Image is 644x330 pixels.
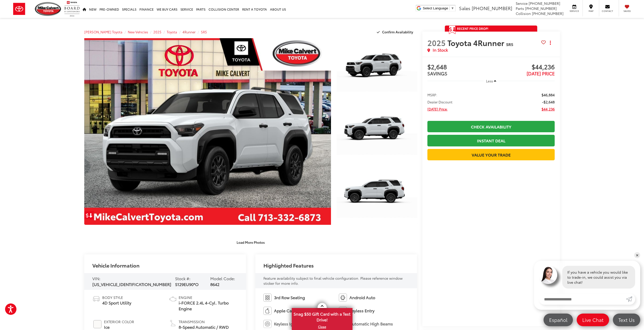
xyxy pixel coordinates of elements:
span: [US_VEHICLE_IDENTIFICATION_NUMBER] [92,281,171,287]
span: Feature availability subject to final vehicle configuration. Please reference window sticker for ... [263,276,403,286]
span: [PHONE_NUMBER] [472,5,512,11]
a: SR5 [201,30,207,34]
img: 2025 Toyota 4Runner SR5 [336,101,418,162]
span: 8-Speed Automatic / RWD [179,324,229,330]
span: $44,236 [542,106,555,112]
span: MSRP: [427,92,437,97]
span: SR5 [506,41,513,47]
img: 2025 Toyota 4Runner SR5 [82,37,334,226]
img: 2025 Toyota 4Runner SR5 [336,164,418,226]
span: 2025 [427,37,446,48]
span: $46,884 [542,92,555,97]
img: 3rd Row Seating [263,294,272,302]
input: Enter your message [539,294,626,305]
a: Value Your Trade [427,149,555,160]
div: If you have a vehicle you would like to trade-in, we could assist you via live chat! [562,266,635,289]
a: Text Us [613,314,640,326]
img: Keyless Ignition System [263,320,272,328]
a: Instant Deal [427,135,555,146]
span: Service [569,9,580,13]
span: Exterior Color [104,319,134,324]
span: #FBFAF8 [93,320,101,328]
img: Mike Calvert Toyota [35,2,62,16]
iframe: Finance Tool [427,163,555,320]
span: Toyota 4Runner [447,37,506,48]
span: S129EU90*O [175,281,199,287]
span: Map [585,9,596,13]
span: Text Us [616,317,637,323]
span: Model Code: [210,275,235,281]
a: Español [544,314,573,326]
span: Select Language [423,6,448,10]
span: Transmission [179,319,229,324]
span: dropdown dots [550,41,551,45]
span: Contact [602,9,613,13]
a: New Vehicles [128,30,148,34]
span: Sales [459,5,470,11]
a: Get Price Drop Alert Recent Price Drop! [445,26,537,32]
h2: Highlighted Features [263,262,314,268]
span: 4D Sport Utility [102,300,131,306]
span: In Stock [433,47,448,53]
a: Toyota [167,30,177,34]
span: Apple CarPlay [274,308,301,314]
span: ​ [449,6,450,10]
span: Collision [516,11,531,16]
a: [PERSON_NAME] Toyota [84,30,122,34]
span: $2,648 [427,63,491,71]
span: 8642 [210,281,219,287]
span: [DATE] PRICE [527,70,555,77]
span: Service [516,1,528,6]
span: Ice [104,324,134,330]
span: Get Price Drop Alert [449,26,455,34]
span: Engine [179,295,238,300]
span: Confirm Availability [382,30,413,34]
a: Check Availability [427,121,555,132]
span: Parts [516,6,524,11]
button: Confirm Availability [374,28,417,36]
span: VIN: [92,275,100,281]
span: Body Style [102,295,131,300]
img: Android Auto [339,294,347,302]
img: Agent profile photo [539,266,557,284]
button: Actions [546,38,555,47]
span: -$2,648 [542,99,555,104]
span: [PHONE_NUMBER] [525,6,557,11]
a: 4Runner [182,30,196,34]
span: Dealer Discount [427,99,452,104]
span: 3rd Row Seating [274,295,305,300]
span: Recent Price Drop! [457,26,488,31]
span: SAVINGS [427,70,447,77]
span: Keyless Entry [349,308,375,314]
span: [DATE] Price: [427,106,448,112]
span: ▼ [451,6,454,10]
span: i-FORCE 2.4L 4-Cyl. Turbo Engine [179,300,238,312]
span: Snag $50 Gift Card with a Test Drive! [292,309,352,324]
h2: Vehicle Information [92,262,139,268]
a: Submit [626,294,635,305]
span: Español [547,317,570,323]
a: 2025 [153,30,161,34]
span: Android Auto [349,295,375,300]
img: 2025 Toyota 4Runner SR5 [336,37,418,99]
a: Select Language​ [423,6,454,10]
a: Live Chat [577,314,609,326]
span: [PHONE_NUMBER] [529,1,560,6]
span: Live Chat [580,317,606,323]
button: Load More Photos [233,238,268,247]
img: Apple CarPlay [263,307,272,315]
a: Get Price Drop Alert [84,211,94,219]
span: $44,236 [491,63,555,71]
a: Expand Photo 3 [337,165,417,225]
a: Expand Photo 0 [84,38,331,225]
span: Stock #: [175,275,191,281]
a: Expand Photo 1 [337,38,417,99]
span: [PHONE_NUMBER] [532,11,564,16]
